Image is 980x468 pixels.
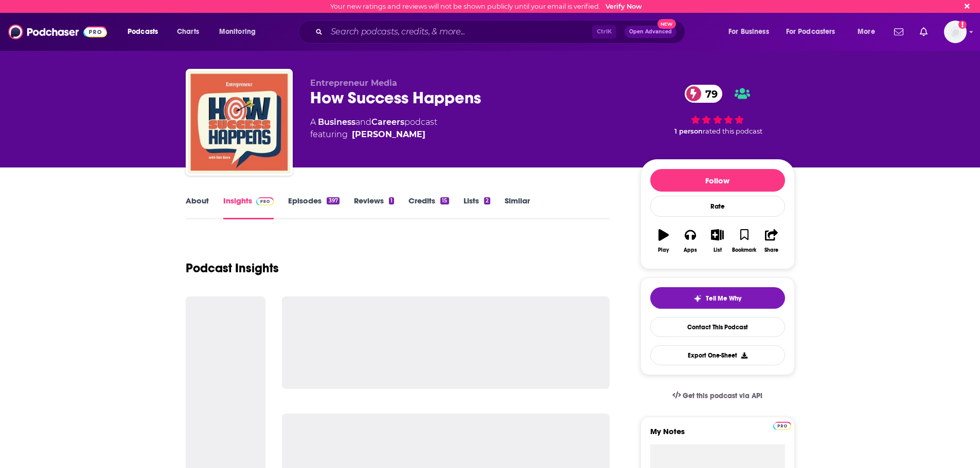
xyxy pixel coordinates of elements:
span: rated this podcast [703,127,762,135]
span: Tell Me Why [706,294,741,303]
div: A podcast [310,116,437,141]
button: Show profile menu [944,21,967,43]
a: Verify Now [605,3,642,10]
div: 1 [389,197,394,204]
img: How Success Happens [188,71,291,174]
span: Logged in as celadonmarketing [944,21,967,43]
div: List [714,247,722,253]
span: More [858,25,875,39]
button: List [704,222,730,259]
div: Your new ratings and reviews will not be shown publicly until your email is verified. [330,3,642,10]
a: About [186,196,209,219]
span: New [657,19,676,29]
a: Pro website [773,420,791,430]
div: Bookmark [732,247,756,253]
a: Credits15 [408,196,449,219]
input: Search podcasts, credits, & more... [327,24,592,40]
span: Podcasts [128,25,158,39]
a: Similar [505,196,530,219]
span: and [355,117,371,127]
a: Contact This Podcast [650,317,785,337]
div: 2 [484,197,490,204]
img: Podchaser Pro [256,197,274,205]
a: Show notifications dropdown [890,23,907,41]
label: My Notes [650,426,785,444]
button: Open AdvancedNew [625,26,676,38]
span: 79 [695,85,723,103]
span: Open Advanced [629,29,672,34]
a: Episodes397 [288,196,339,219]
span: 1 person [674,127,703,135]
a: 79 [685,85,723,103]
a: InsightsPodchaser Pro [223,196,274,219]
button: Apps [677,222,704,259]
img: Podchaser Pro [773,422,791,430]
span: featuring [310,128,437,141]
div: Share [764,247,778,253]
button: Play [650,222,677,259]
button: open menu [850,24,888,40]
img: User Profile [944,21,967,43]
a: Business [318,117,355,127]
div: [PERSON_NAME] [352,128,425,141]
button: open menu [721,24,782,40]
a: Careers [371,117,404,127]
div: Play [658,247,669,253]
img: Podchaser - Follow, Share and Rate Podcasts [8,22,107,42]
a: Charts [170,24,205,40]
span: For Business [728,25,769,39]
button: open menu [212,24,269,40]
span: Monitoring [219,25,256,39]
span: Entrepreneur Media [310,78,397,88]
a: Reviews1 [354,196,394,219]
div: Apps [684,247,697,253]
button: Share [758,222,785,259]
span: Ctrl K [592,25,616,39]
div: 15 [440,197,449,204]
button: Follow [650,169,785,192]
div: 397 [327,197,339,204]
h1: Podcast Insights [186,260,279,276]
button: Export One-Sheet [650,345,785,365]
a: Lists2 [464,196,490,219]
span: Charts [177,25,199,39]
a: Get this podcast via API [664,383,771,408]
button: tell me why sparkleTell Me Why [650,287,785,309]
span: For Podcasters [786,25,835,39]
div: Search podcasts, credits, & more... [308,20,695,44]
div: 79 1 personrated this podcast [640,78,795,142]
span: Get this podcast via API [683,391,762,400]
button: Bookmark [731,222,758,259]
svg: Email not verified [958,21,967,29]
button: open menu [120,24,171,40]
button: open menu [779,24,850,40]
div: Rate [650,196,785,217]
a: Show notifications dropdown [916,23,932,41]
img: tell me why sparkle [693,294,702,303]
